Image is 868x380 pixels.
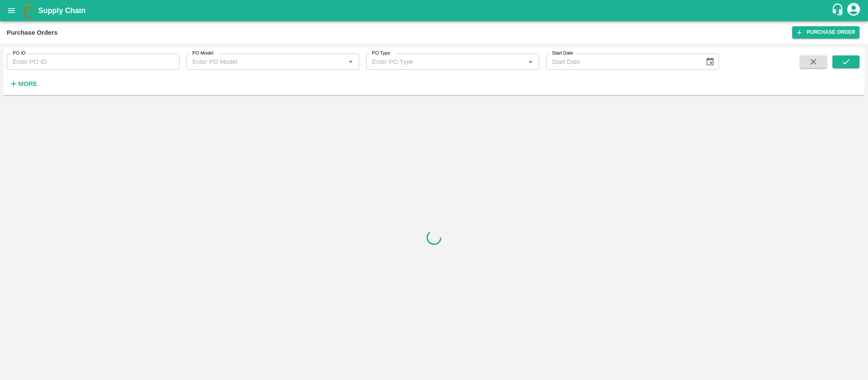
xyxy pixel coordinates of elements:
input: Start Date [546,54,699,70]
input: Enter PO Model [189,56,343,67]
div: account of current user [846,2,861,19]
img: logo [21,2,38,19]
div: Purchase Orders [7,27,58,38]
button: open drawer [2,1,21,20]
label: PO ID [13,50,25,57]
label: PO Model [192,50,214,57]
a: Supply Chain [38,5,831,17]
input: Enter PO ID [7,54,180,70]
button: Open [525,56,536,67]
label: PO Type [372,50,390,57]
strong: More [18,80,37,87]
label: Start Date [552,50,573,57]
button: More [7,77,39,91]
button: Choose date [702,54,718,70]
a: Purchase Order [792,26,860,39]
div: customer-support [831,3,846,18]
input: Enter PO Type [369,56,522,67]
button: Open [345,56,356,67]
b: Supply Chain [38,6,86,15]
